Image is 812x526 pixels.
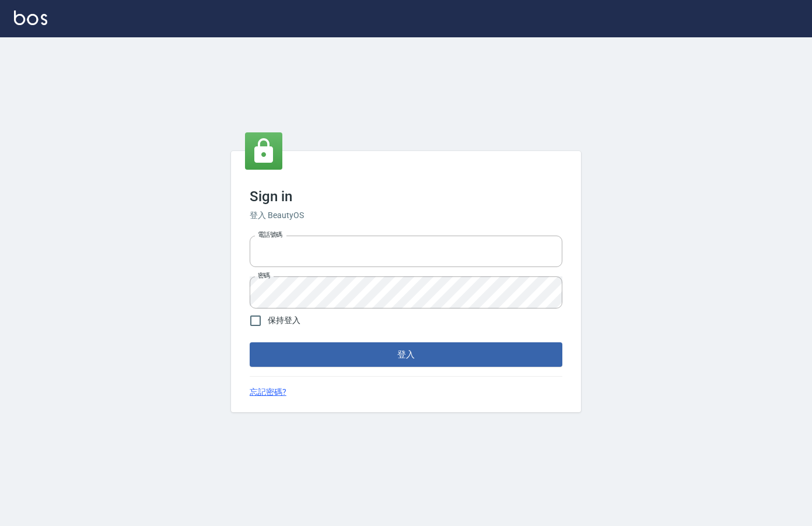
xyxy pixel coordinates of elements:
[258,271,270,280] label: 密碼
[250,342,562,367] button: 登入
[268,314,300,327] span: 保持登入
[14,10,47,25] img: Logo
[250,386,286,398] a: 忘記密碼?
[250,188,562,205] h3: Sign in
[250,209,562,222] h6: 登入 BeautyOS
[258,230,282,239] label: 電話號碼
